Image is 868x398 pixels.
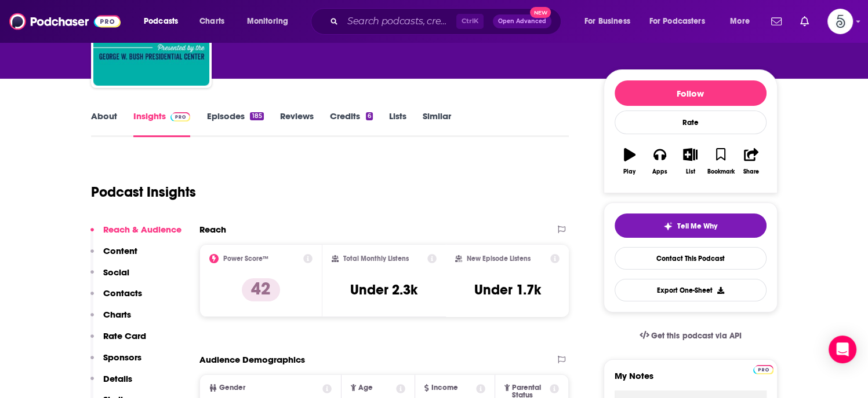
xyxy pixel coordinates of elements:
p: Rate Card [103,330,146,341]
button: Export One-Sheet [615,279,767,301]
img: Podchaser Pro [170,112,191,121]
a: Charts [192,12,231,31]
div: 185 [250,112,263,120]
div: Rate [615,110,767,134]
button: Details [90,373,132,395]
p: Social [103,267,129,278]
div: Apps [652,168,667,175]
button: Show profile menu [827,9,853,34]
div: Share [743,168,759,175]
div: Open Intercom Messenger [829,336,856,363]
h2: Audience Demographics [199,354,305,365]
img: tell me why sparkle [663,222,673,231]
span: For Business [584,13,630,30]
span: Charts [199,13,224,30]
button: Sponsors [90,352,141,373]
span: Tell Me Why [677,222,717,231]
span: For Podcasters [649,13,705,30]
button: Open AdvancedNew [493,14,551,28]
p: Content [103,245,137,256]
img: Podchaser Pro [753,365,773,374]
a: About [91,110,117,137]
button: Share [736,141,766,182]
input: Search podcasts, credits, & more... [343,12,456,31]
a: Credits6 [330,110,373,137]
img: User Profile [827,9,853,34]
div: Play [623,168,635,175]
h2: New Episode Listens [467,255,531,263]
p: Sponsors [103,352,141,363]
span: New [530,7,551,18]
span: Monitoring [247,13,288,30]
button: open menu [722,12,764,31]
button: Social [90,267,129,288]
img: Podchaser - Follow, Share and Rate Podcasts [9,10,121,32]
button: Follow [615,80,767,106]
a: Get this podcast via API [630,322,751,350]
a: Contact This Podcast [615,247,767,270]
span: Gender [219,384,245,392]
div: 6 [366,112,373,120]
button: open menu [136,12,193,31]
button: Contacts [90,288,142,309]
span: Get this podcast via API [651,331,741,341]
a: Show notifications dropdown [796,12,813,31]
button: Reach & Audience [90,224,181,245]
p: Details [103,373,132,384]
div: List [686,168,695,175]
p: Contacts [103,288,142,298]
span: Income [431,384,458,392]
h1: Podcast Insights [91,183,196,201]
button: Content [90,245,137,267]
button: tell me why sparkleTell Me Why [615,213,767,238]
a: Lists [389,110,406,137]
span: Ctrl K [456,14,484,29]
h2: Power Score™ [223,255,268,263]
button: Play [615,141,645,182]
p: Charts [103,309,131,320]
a: Reviews [280,110,314,137]
button: Bookmark [706,141,736,182]
div: Bookmark [707,168,734,175]
button: open menu [576,12,645,31]
label: My Notes [615,370,767,390]
a: Episodes185 [206,110,263,137]
button: open menu [239,12,303,31]
h3: Under 1.7k [474,281,541,298]
button: Apps [645,141,675,182]
button: open menu [642,12,722,31]
a: InsightsPodchaser Pro [133,110,191,137]
h2: Reach [199,224,226,235]
button: Charts [90,309,131,330]
span: Open Advanced [498,19,546,24]
span: More [730,13,750,30]
button: Rate Card [90,330,146,352]
span: Podcasts [144,13,178,30]
span: Logged in as Spiral5-G2 [827,9,853,34]
a: Pro website [753,363,773,374]
h2: Total Monthly Listens [343,255,409,263]
button: List [675,141,705,182]
span: Age [358,384,373,392]
a: Show notifications dropdown [767,12,786,31]
a: Similar [423,110,451,137]
p: 42 [242,278,280,301]
div: Search podcasts, credits, & more... [322,8,572,35]
p: Reach & Audience [103,224,181,235]
h3: Under 2.3k [350,281,417,298]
